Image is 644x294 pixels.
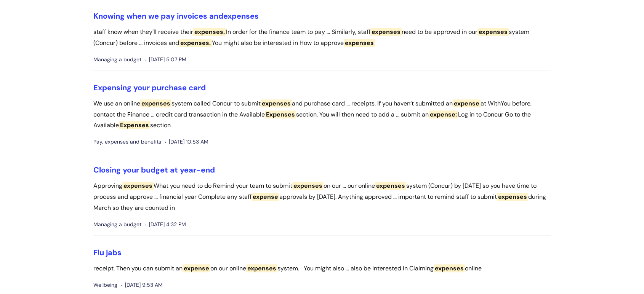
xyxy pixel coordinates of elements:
[246,264,277,272] span: expenses
[477,28,509,36] span: expenses
[453,99,481,107] span: expense
[344,39,375,47] span: expenses
[292,182,324,190] span: expenses
[93,55,141,64] span: Managing a budget
[179,39,212,47] span: expenses.
[122,182,154,190] span: expenses
[165,137,208,147] span: [DATE] 10:53 AM
[93,137,161,147] span: Pay, expenses and benefits
[93,11,259,21] a: Knowing when we pay invoices andexpenses
[145,220,186,229] span: [DATE] 4:32 PM
[223,11,259,21] span: expenses
[93,181,551,213] p: Approving What you need to do Remind your team to submit on our ... our online system (Concur) by...
[497,193,528,201] span: expenses
[93,27,551,49] p: staff know when they’ll receive their In order for the finance team to pay ... Similarly, staff n...
[370,28,402,36] span: expenses
[434,264,465,272] span: expenses
[429,110,458,118] span: expense:
[121,280,163,290] span: [DATE] 9:53 AM
[93,83,206,93] a: Expensing your purchase card
[93,263,551,274] p: receipt. Then you can submit an on our online system. You might also ... also be interested in Cl...
[93,165,215,175] a: Closing your budget at year-end
[183,264,210,272] span: expense
[119,121,150,129] span: Expenses
[145,55,186,64] span: [DATE] 5:07 PM
[140,99,171,107] span: expenses
[375,182,406,190] span: expenses
[93,98,551,131] p: We use an online system called Concur to submit and purchase card ... receipts. If you haven’t su...
[252,193,279,201] span: expense
[193,28,226,36] span: expenses.
[265,110,296,118] span: Expenses
[93,220,141,229] span: Managing a budget
[261,99,292,107] span: expenses
[93,248,122,257] a: Flu jabs
[93,280,117,290] span: Wellbeing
